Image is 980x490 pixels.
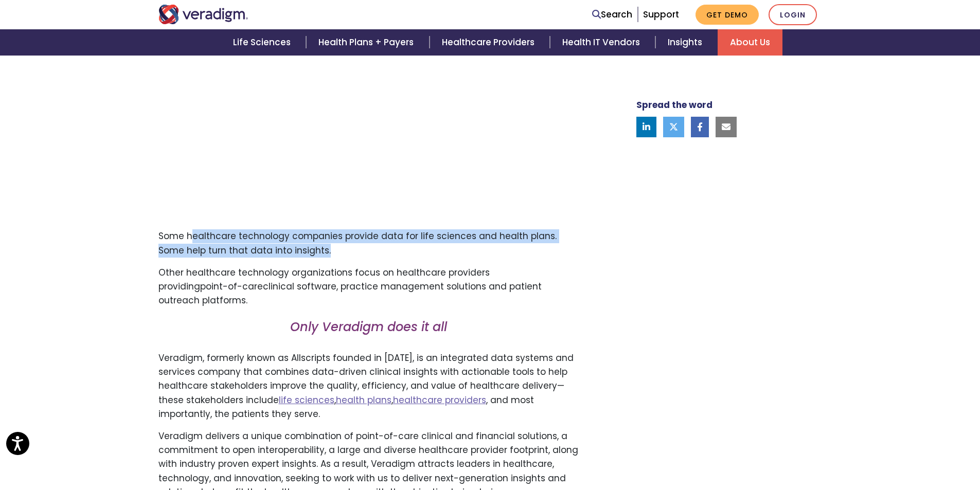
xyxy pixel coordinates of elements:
[718,29,782,56] a: About Us
[306,29,429,56] a: Health Plans + Payers
[430,29,550,56] a: Healthcare Providers
[643,8,679,21] a: Support
[158,351,579,421] p: Veradigm, formerly known as Allscripts founded in [DATE], is an integrated data systems and servi...
[592,8,632,22] a: Search
[655,29,718,56] a: Insights
[769,4,817,25] a: Login
[279,394,334,406] a: life sciences
[158,5,248,24] img: Veradigm logo
[158,229,579,257] p: Some healthcare technology companies provide data for life sciences and health plans. Some help t...
[696,5,759,25] a: Get Demo
[221,29,306,56] a: Life Sciences
[158,266,579,308] p: Other healthcare technology organizations focus on healthcare providers providing clinical softwa...
[200,280,263,293] span: point-of-care
[636,99,712,111] strong: Spread the word
[290,318,447,335] em: Only Veradigm does it all
[550,29,655,56] a: Health IT Vendors
[393,394,486,406] a: healthcare providers
[336,394,391,406] a: health plans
